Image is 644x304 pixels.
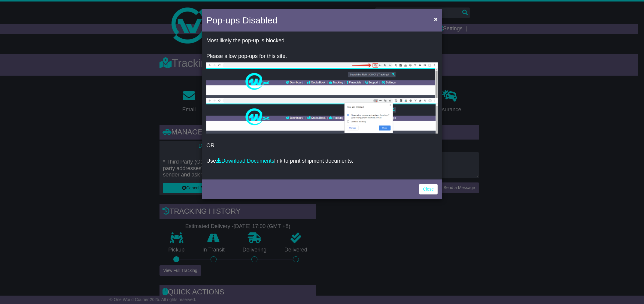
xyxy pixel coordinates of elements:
[431,13,441,25] button: Close
[202,33,442,178] div: OR
[206,53,438,60] p: Please allow pop-ups for this site.
[419,184,438,194] a: Close
[206,98,438,134] img: allow-popup-2.png
[206,14,278,27] h4: Pop-ups Disabled
[206,158,438,164] p: Use link to print shipment documents.
[206,38,438,44] p: Most likely the pop-up is blocked.
[434,16,438,23] span: ×
[216,158,274,164] a: Download Documents
[206,62,438,98] img: allow-popup-1.png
